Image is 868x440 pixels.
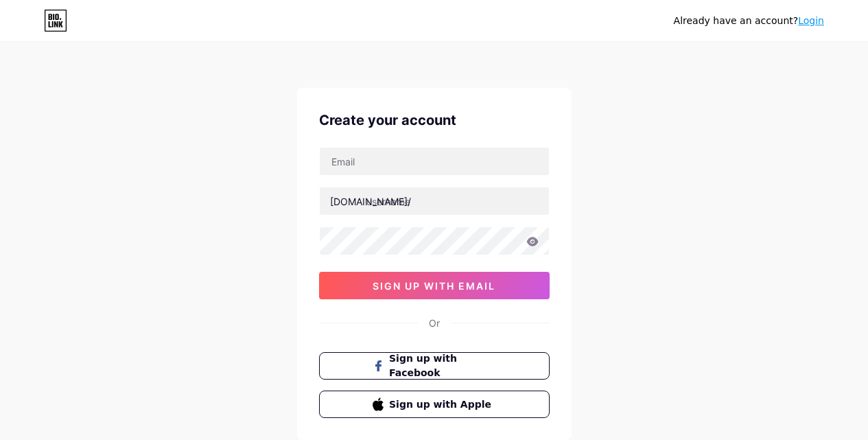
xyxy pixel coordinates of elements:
input: Email [320,148,549,175]
div: Already have an account? [674,14,824,28]
input: username [320,187,549,215]
span: Sign up with Facebook [389,351,495,380]
span: Sign up with Apple [389,397,495,412]
span: sign up with email [373,280,495,292]
button: sign up with email [319,272,550,299]
button: Sign up with Apple [319,391,550,418]
a: Login [798,15,824,26]
button: Sign up with Facebook [319,352,550,380]
div: Or [429,316,440,330]
div: Create your account [319,110,550,130]
div: [DOMAIN_NAME]/ [330,194,411,209]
